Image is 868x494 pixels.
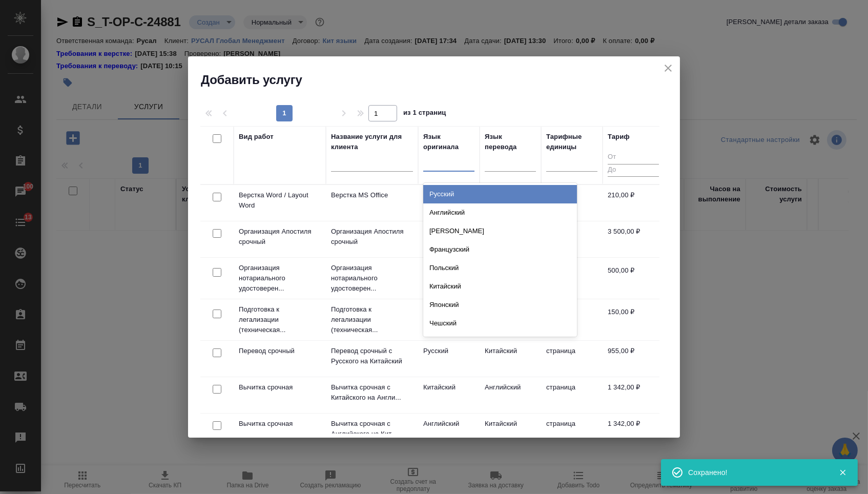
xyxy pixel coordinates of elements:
[423,277,577,296] div: Китайский
[331,227,413,247] p: Организация Апостиля срочный
[201,72,680,88] h2: Добавить услугу
[480,414,541,449] td: Китайский
[423,132,474,152] div: Язык оригинала
[608,151,659,164] input: От
[331,346,413,366] p: Перевод срочный с Русского на Китайский
[331,190,413,200] p: Верстка MS Office
[239,419,321,429] p: Вычитка срочная
[239,132,274,142] div: Вид работ
[239,190,321,211] p: Верстка Word / Layout Word
[239,263,321,294] p: Организация нотариального удостоверен...
[603,302,664,338] td: 150,00 ₽
[418,414,480,449] td: Английский
[603,221,664,257] td: 3 500,00 ₽
[331,263,413,294] p: Организация нотариального удостоверен...
[603,341,664,377] td: 955,00 ₽
[239,304,321,335] p: Подготовка к легализации (техническая...
[608,132,630,142] div: Тариф
[331,419,413,439] p: Вычитка срочная с Английского на Кит...
[423,240,577,259] div: Французский
[541,414,603,449] td: страница
[423,333,577,351] div: Сербский
[418,260,480,296] td: Не указан
[418,377,480,413] td: Китайский
[331,132,413,152] div: Название услуги для клиента
[485,132,536,152] div: Язык перевода
[418,302,480,338] td: Не указан
[541,341,603,377] td: страница
[423,185,577,203] div: Русский
[239,346,321,356] p: Перевод срочный
[331,304,413,335] p: Подготовка к легализации (техническая...
[239,382,321,393] p: Вычитка срочная
[603,260,664,296] td: 500,00 ₽
[423,203,577,222] div: Английский
[660,60,676,76] button: close
[423,296,577,314] div: Японский
[423,222,577,240] div: [PERSON_NAME]
[603,185,664,221] td: 210,00 ₽
[603,414,664,449] td: 1 342,00 ₽
[239,227,321,247] p: Организация Апостиля срочный
[418,341,480,377] td: Русский
[418,185,480,221] td: Не указан
[480,377,541,413] td: Английский
[423,314,577,333] div: Чешский
[603,377,664,413] td: 1 342,00 ₽
[480,341,541,377] td: Китайский
[423,259,577,277] div: Польский
[832,468,853,477] button: Закрыть
[541,377,603,413] td: страница
[418,221,480,257] td: Не указан
[546,132,597,152] div: Тарифные единицы
[608,164,659,177] input: До
[403,107,446,121] span: из 1 страниц
[688,467,823,478] div: Сохранено!
[331,382,413,403] p: Вычитка срочная с Китайского на Англи...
